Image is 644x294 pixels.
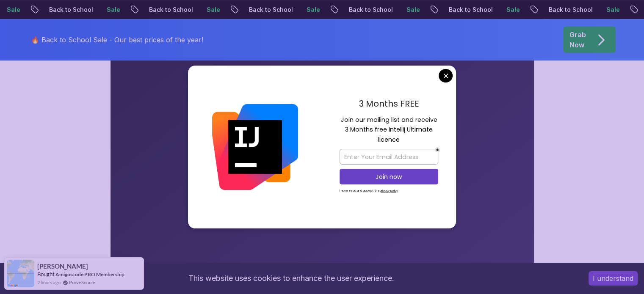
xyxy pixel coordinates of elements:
[55,271,124,278] a: Amigoscode PRO Membership
[79,5,136,14] p: Back to School
[136,5,163,14] p: Sale
[569,30,586,50] p: Grab Now
[379,5,436,14] p: Back to School
[536,5,563,14] p: Sale
[69,279,95,286] a: ProveSource
[7,260,34,287] img: provesource social proof notification image
[578,5,636,14] p: Back to School
[589,271,638,286] button: Accept cookies
[37,271,55,278] span: Bought
[236,5,263,14] p: Sale
[37,279,61,286] span: 2 hours ago
[436,5,463,14] p: Sale
[179,5,236,14] p: Back to School
[6,269,576,288] div: This website uses cookies to enhance the user experience.
[36,5,64,14] p: Sale
[478,5,536,14] p: Back to School
[336,5,363,14] p: Sale
[31,35,203,45] p: 🔥 Back to School Sale - Our best prices of the year!
[37,263,88,270] span: [PERSON_NAME]
[279,5,336,14] p: Back to School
